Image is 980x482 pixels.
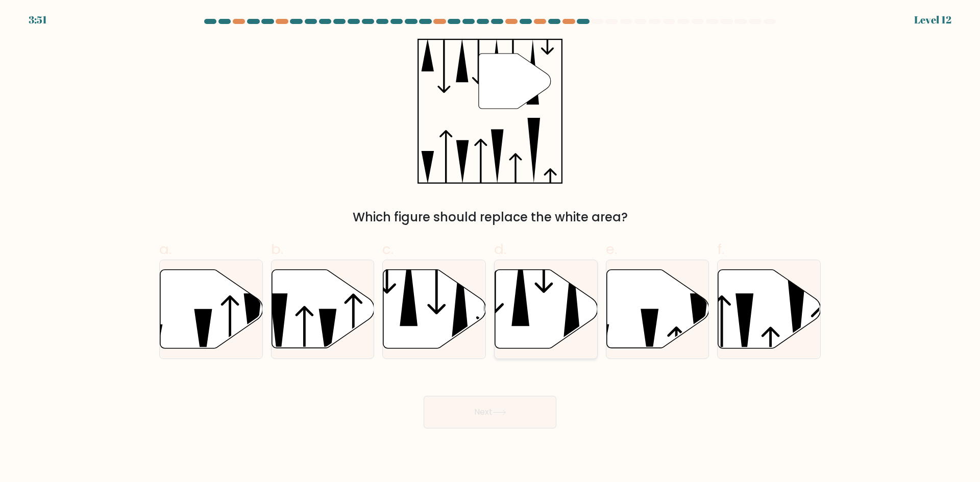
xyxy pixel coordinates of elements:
[606,239,617,259] span: e.
[717,239,724,259] span: f.
[479,54,551,109] g: "
[165,208,815,226] div: Which figure should replace the white area?
[29,12,47,28] div: 3:51
[424,396,556,428] button: Next
[271,239,283,259] span: b.
[382,239,394,259] span: c.
[914,12,951,28] div: Level 12
[159,239,171,259] span: a.
[494,239,506,259] span: d.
